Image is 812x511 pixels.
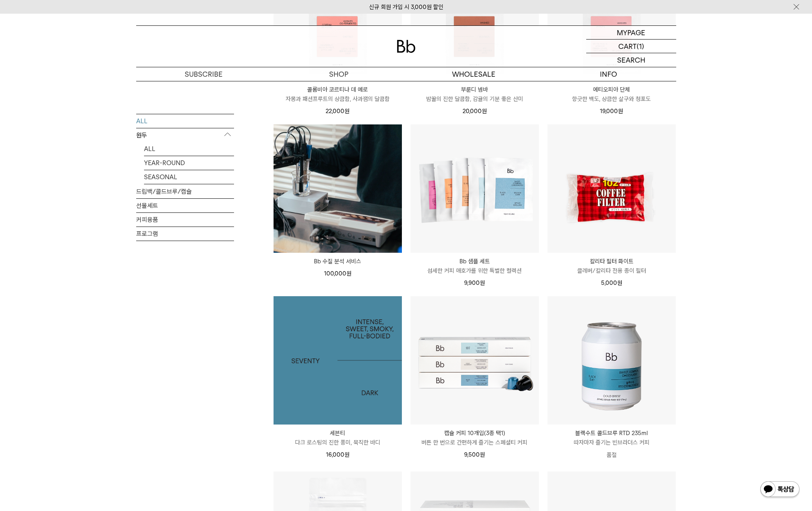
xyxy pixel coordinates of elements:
a: 부룬디 넴바 밤꿀의 진한 달콤함, 감귤의 기분 좋은 산미 [411,85,539,104]
img: 캡슐 커피 10개입(3종 택1) [411,296,539,425]
span: 원 [618,108,623,115]
img: 카카오톡 채널 1:1 채팅 버튼 [760,480,800,499]
span: 원 [344,451,349,458]
a: Bb 수질 분석 서비스 [274,257,402,266]
p: 섬세한 커피 애호가를 위한 특별한 컬렉션 [411,266,539,275]
p: 향긋한 백도, 상큼한 살구와 청포도 [547,94,676,104]
p: 원두 [136,128,234,142]
p: 캡슐 커피 10개입(3종 택1) [411,428,539,438]
a: MYPAGE [586,26,676,40]
p: INFO [541,67,676,81]
a: 신규 회원 가입 시 3,000원 할인 [369,4,443,11]
a: ALL [144,142,234,155]
p: 칼리타 필터 화이트 [547,257,676,266]
span: 16,000 [326,451,349,458]
p: 따자마자 즐기는 빈브라더스 커피 [547,438,676,447]
p: MYPAGE [617,26,645,39]
a: 블랙수트 콜드브루 RTD 235ml 따자마자 즐기는 빈브라더스 커피 [547,428,676,447]
img: 1000000256_add2_011.jpg [274,296,402,425]
span: 22,000 [326,108,349,115]
a: YEAR-ROUND [144,156,234,169]
p: CART [618,40,637,53]
p: 버튼 한 번으로 간편하게 즐기는 스페셜티 커피 [411,438,539,447]
a: SHOP [271,67,406,81]
a: 에티오피아 단체 향긋한 백도, 상큼한 살구와 청포도 [547,85,676,104]
p: 에티오피아 단체 [547,85,676,94]
a: 프로그램 [136,227,234,240]
span: 원 [617,279,622,286]
p: 클레버/칼리타 전용 종이 필터 [547,266,676,275]
span: 100,000 [324,270,351,277]
span: 원 [480,451,485,458]
a: CART (1) [586,40,676,53]
a: SEASONAL [144,170,234,184]
span: 20,000 [463,108,487,115]
a: 드립백/콜드브루/캡슐 [136,184,234,198]
img: Bb 샘플 세트 [411,124,539,253]
span: 원 [344,108,349,115]
a: 커피용품 [136,212,234,226]
img: Bb 수질 분석 서비스 [274,124,402,253]
img: 칼리타 필터 화이트 [547,124,676,253]
p: 다크 로스팅의 진한 풍미, 묵직한 바디 [274,438,402,447]
span: 원 [482,108,487,115]
span: 원 [346,270,351,277]
a: 세븐티 다크 로스팅의 진한 풍미, 묵직한 바디 [274,428,402,447]
a: 세븐티 [274,296,402,425]
a: 선물세트 [136,198,234,212]
a: 칼리타 필터 화이트 클레버/칼리타 전용 종이 필터 [547,257,676,275]
a: 콜롬비아 코르티나 데 예로 자몽과 패션프루트의 상큼함, 사과잼의 달콤함 [274,85,402,104]
p: 콜롬비아 코르티나 데 예로 [274,85,402,94]
p: WHOLESALE [406,67,541,81]
a: SUBSCRIBE [136,67,271,81]
span: 19,000 [600,108,623,115]
p: Bb 샘플 세트 [411,257,539,266]
a: ALL [136,114,234,128]
span: 5,000 [601,279,622,286]
p: SEARCH [617,53,645,67]
a: 캡슐 커피 10개입(3종 택1) 버튼 한 번으로 간편하게 즐기는 스페셜티 커피 [411,428,539,447]
p: 세븐티 [274,428,402,438]
p: 부룬디 넴바 [411,85,539,94]
img: 블랙수트 콜드브루 RTD 235ml [547,296,676,425]
span: 9,500 [464,451,485,458]
a: Bb 샘플 세트 섬세한 커피 애호가를 위한 특별한 컬렉션 [411,257,539,275]
p: 자몽과 패션프루트의 상큼함, 사과잼의 달콤함 [274,94,402,104]
span: 9,900 [464,279,485,286]
span: 원 [480,279,485,286]
img: 로고 [397,40,416,53]
p: 밤꿀의 진한 달콤함, 감귤의 기분 좋은 산미 [411,94,539,104]
p: (1) [637,40,644,53]
p: 블랙수트 콜드브루 RTD 235ml [547,428,676,438]
p: 품절 [547,447,676,463]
